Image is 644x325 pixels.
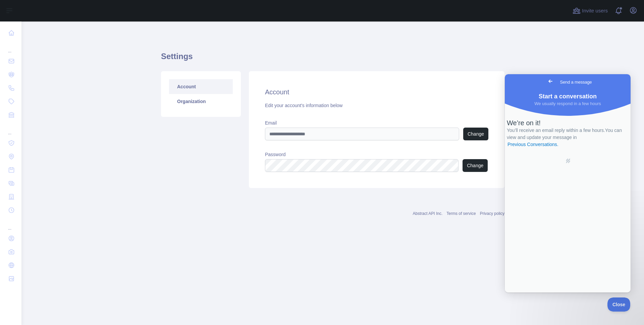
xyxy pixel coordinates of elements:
iframe: Help Scout Beacon - Close [607,297,631,312]
button: Invite users [571,5,609,16]
span: Invite users [582,7,608,15]
button: Change [463,128,488,140]
div: ... [5,40,16,54]
h1: Settings [161,51,504,67]
label: Password [265,151,488,158]
iframe: Help Scout Beacon - Live Chat, Contact Form, and Knowledge Base [505,74,631,292]
h2: Account [265,87,488,97]
a: Terms of service [446,211,476,216]
button: Change [463,159,488,172]
a: Abstract API Inc. [413,211,443,216]
a: Privacy policy [480,211,504,216]
a: Organization [169,94,233,109]
div: ... [5,218,16,231]
div: Edit your account's information below [265,102,488,109]
div: ... [5,122,16,136]
label: Email [265,120,488,126]
a: Account [169,79,233,94]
